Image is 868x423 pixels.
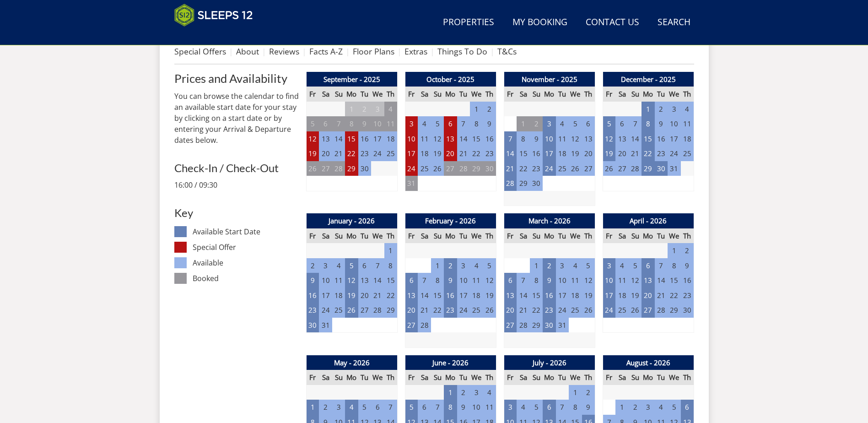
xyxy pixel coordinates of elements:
[332,146,345,161] td: 21
[431,161,444,176] td: 26
[332,116,345,131] td: 7
[615,146,628,161] td: 20
[504,288,517,303] td: 13
[405,161,418,176] td: 24
[655,116,668,131] td: 9
[556,87,569,102] th: Tu
[483,116,496,131] td: 9
[174,72,299,85] h2: Prices and Availability
[444,131,457,146] td: 13
[582,288,595,303] td: 19
[642,288,654,303] td: 20
[306,213,397,228] th: January - 2026
[384,303,397,318] td: 29
[418,87,431,102] th: Sa
[569,87,582,102] th: We
[483,273,496,288] td: 12
[530,273,543,288] td: 8
[405,131,418,146] td: 10
[405,228,418,244] th: Fr
[517,87,529,102] th: Sa
[444,161,457,176] td: 27
[431,228,444,244] th: Su
[504,161,517,176] td: 21
[345,87,358,102] th: Mo
[556,161,569,176] td: 25
[642,161,654,176] td: 29
[174,91,299,146] p: You can browse the calendar to find an available start date for your stay by clicking on a start ...
[655,131,668,146] td: 16
[371,273,384,288] td: 14
[681,258,694,273] td: 9
[332,87,345,102] th: Su
[668,87,680,102] th: We
[681,288,694,303] td: 23
[603,288,615,303] td: 17
[444,146,457,161] td: 20
[569,146,582,161] td: 19
[444,228,457,244] th: Mo
[384,87,397,102] th: Th
[431,288,444,303] td: 15
[457,288,470,303] td: 17
[319,258,332,273] td: 3
[306,161,319,176] td: 26
[681,146,694,161] td: 25
[174,162,299,174] h3: Check-In / Check-Out
[405,72,496,87] th: October - 2025
[582,131,595,146] td: 13
[603,228,615,244] th: Fr
[543,116,555,131] td: 3
[497,46,517,57] a: T&Cs
[174,207,299,219] h3: Key
[509,12,571,33] a: My Booking
[517,131,529,146] td: 8
[569,116,582,131] td: 5
[332,258,345,273] td: 4
[470,102,483,117] td: 1
[668,131,680,146] td: 17
[345,146,358,161] td: 22
[418,273,431,288] td: 7
[629,87,642,102] th: Su
[603,116,615,131] td: 5
[306,116,319,131] td: 5
[332,288,345,303] td: 18
[269,46,299,57] a: Reviews
[582,12,643,33] a: Contact Us
[431,87,444,102] th: Su
[457,273,470,288] td: 10
[517,146,529,161] td: 15
[319,228,332,244] th: Sa
[439,12,498,33] a: Properties
[306,228,319,244] th: Fr
[431,146,444,161] td: 19
[668,273,680,288] td: 15
[193,257,298,268] dd: Available
[483,228,496,244] th: Th
[569,228,582,244] th: We
[642,131,654,146] td: 15
[371,102,384,117] td: 3
[306,258,319,273] td: 2
[444,258,457,273] td: 2
[384,258,397,273] td: 8
[655,228,668,244] th: Tu
[668,102,680,117] td: 3
[306,303,319,318] td: 23
[483,102,496,117] td: 2
[504,176,517,191] td: 28
[681,102,694,117] td: 4
[345,131,358,146] td: 15
[483,146,496,161] td: 23
[603,273,615,288] td: 10
[582,273,595,288] td: 12
[517,273,529,288] td: 7
[444,288,457,303] td: 16
[174,4,253,27] img: Sleeps 12
[345,288,358,303] td: 19
[306,288,319,303] td: 16
[629,116,642,131] td: 7
[405,176,418,191] td: 31
[655,288,668,303] td: 21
